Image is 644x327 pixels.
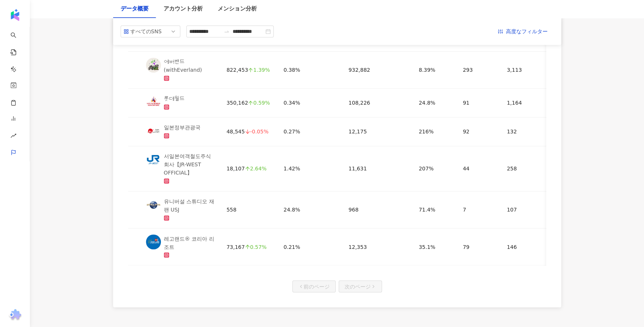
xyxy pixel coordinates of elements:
button: 高度なフィルター [492,25,554,37]
div: 968 [348,206,407,214]
div: データ概要 [121,4,149,13]
a: KOL Avatar일본정부관광국 [146,123,215,140]
span: to [224,28,230,34]
div: 11,631 [348,164,407,173]
div: 932,882 [348,66,407,74]
div: 132 [507,127,544,136]
span: swap-right [224,28,230,34]
a: KOL Avatar레고랜드® 코리아 리조트 [146,234,215,259]
div: 3,113 [507,66,544,74]
div: 18,107 [227,164,272,173]
span: arrow-up [245,244,250,249]
div: 12,353 [348,243,407,251]
img: KOL Avatar [146,234,161,249]
div: 71.4% [419,206,451,214]
img: KOL Avatar [146,58,161,73]
div: 0.38% [283,66,336,74]
img: KOL Avatar [146,123,161,138]
div: 48,545 [227,127,272,136]
span: arrow-down [245,129,250,134]
div: 레고랜드® 코리아 리조트 [164,234,215,251]
button: 前のページ [292,280,336,292]
img: chrome extension [8,309,22,321]
button: 次のページ [339,280,382,292]
div: 350,162 [227,99,272,107]
div: 0.57% [245,244,267,249]
div: 107 [507,206,544,214]
span: 高度なフィルター [506,26,548,38]
div: 146 [507,243,544,251]
div: 1,164 [507,99,544,107]
div: 유니버설 스튜디오 재팬 USJ [164,197,215,214]
div: 0.27% [283,127,336,136]
a: KOL Avatar에버랜드(withEverland) [146,58,215,82]
div: 293 [463,66,495,74]
div: 44 [463,164,495,173]
img: KOL Avatar [146,95,161,109]
img: logo icon [9,9,21,21]
div: 에버랜드(withEverland) [164,58,215,74]
div: -0.05% [245,129,269,134]
a: search [10,27,25,108]
div: 79 [463,243,495,251]
div: 롯데월드 [164,95,185,103]
div: 558 [227,206,272,214]
div: 2.64% [245,166,267,171]
a: KOL Avatar서일본여객철도주식회사【JR-WEST OFFICIAL】 [146,152,215,185]
div: 108,226 [348,99,407,107]
div: 0.21% [283,243,336,251]
div: 91 [463,99,495,107]
div: メンション分析 [218,4,257,13]
div: 258 [507,164,544,173]
img: KOL Avatar [146,197,161,212]
div: 0.59% [248,100,270,105]
div: 73,167 [227,243,272,251]
div: 216% [419,127,451,136]
div: 822,453 [227,66,272,74]
div: アカウント分析 [164,4,203,13]
div: 8.39% [419,66,451,74]
div: 92 [463,127,495,136]
div: 7 [463,206,495,214]
div: 1.42% [283,164,336,173]
div: 0.34% [283,99,336,107]
div: 서일본여객철도주식회사【JR-WEST OFFICIAL】 [164,152,215,177]
img: KOL Avatar [146,152,161,167]
div: 일본정부관광국 [164,123,200,132]
span: arrow-up [245,166,250,171]
span: arrow-up [248,67,253,73]
div: 24.8% [283,206,336,214]
span: rise [10,128,16,145]
div: すべてのSNS [130,26,155,37]
div: 1.39% [248,67,270,73]
div: 24.8% [419,99,451,107]
div: 207% [419,164,451,173]
a: KOL Avatar롯데월드 [146,95,215,111]
a: KOL Avatar유니버설 스튜디오 재팬 USJ [146,197,215,222]
span: arrow-up [248,100,253,105]
div: 12,175 [348,127,407,136]
div: 35.1% [419,243,451,251]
